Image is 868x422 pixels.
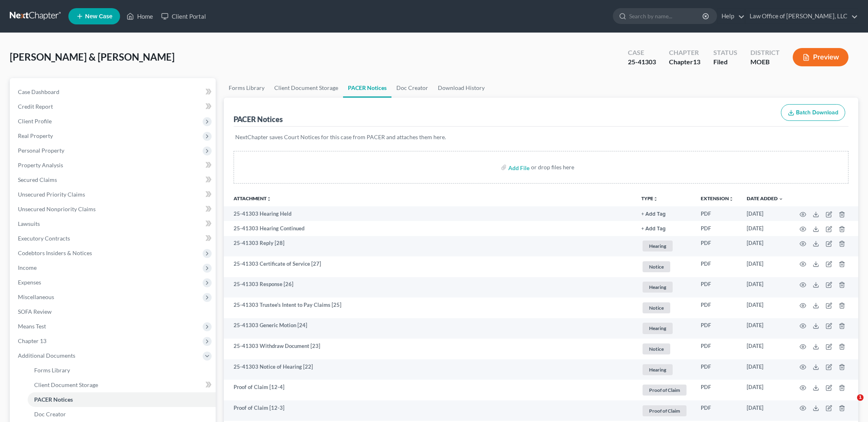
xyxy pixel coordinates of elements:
span: SOFA Review [18,308,52,315]
a: Property Analysis [11,158,216,173]
td: PDF [694,297,740,318]
a: PACER Notices [343,78,391,98]
span: New Case [85,13,112,20]
td: PDF [694,400,740,421]
button: Preview [793,48,848,66]
a: Forms Library [28,363,216,378]
button: + Add Tag [641,212,666,217]
span: Hearing [643,282,673,293]
iframe: Intercom live chat [840,394,860,414]
span: Codebtors Insiders & Notices [18,249,92,256]
a: Download History [433,78,490,98]
span: Client Document Storage [34,381,98,388]
td: 25-41303 Trustee's Intent to Pay Claims [25] [224,297,635,318]
a: + Add Tag [641,225,688,232]
span: Income [18,264,37,271]
td: Proof of Claim [12-4] [224,380,635,400]
span: Forms Library [34,367,70,374]
a: PACER Notices [28,392,216,407]
span: Proof of Claim [643,385,687,396]
div: Case [628,48,656,57]
span: Notice [643,261,670,272]
a: Lawsuits [11,216,216,231]
span: Real Property [18,132,53,139]
span: Notice [643,302,670,313]
span: Proof of Claim [643,405,687,416]
td: 25-41303 Notice of Hearing [22] [224,359,635,380]
div: Chapter [669,57,700,67]
a: Date Added expand_more [747,195,783,201]
div: Chapter [669,48,700,57]
a: Home [122,9,157,24]
div: Filed [713,57,737,67]
td: PDF [694,206,740,221]
td: PDF [694,236,740,257]
a: Proof of Claim [641,383,688,397]
p: NextChapter saves Court Notices for this case from PACER and attaches them here. [235,133,847,141]
td: PDF [694,318,740,339]
td: [DATE] [740,277,790,298]
a: Case Dashboard [11,85,216,99]
a: Proof of Claim [641,404,688,418]
span: Credit Report [18,103,53,110]
td: [DATE] [740,297,790,318]
a: Notice [641,342,688,356]
a: Credit Report [11,99,216,114]
span: Lawsuits [18,220,40,227]
span: Property Analysis [18,162,63,168]
a: Notice [641,301,688,315]
div: Status [713,48,737,57]
a: Law Office of [PERSON_NAME], LLC [746,9,858,24]
td: 25-41303 Generic Motion [24] [224,318,635,339]
span: Expenses [18,279,41,286]
input: Search by name... [629,9,704,24]
td: 25-41303 Response [26] [224,277,635,298]
td: [DATE] [740,318,790,339]
a: Unsecured Nonpriority Claims [11,202,216,216]
i: unfold_more [653,197,658,201]
div: MOEB [750,57,780,67]
span: Executory Contracts [18,235,70,242]
span: Secured Claims [18,176,57,183]
td: 25-41303 Hearing Continued [224,221,635,236]
a: Unsecured Priority Claims [11,187,216,202]
td: [DATE] [740,206,790,221]
td: PDF [694,339,740,359]
a: Hearing [641,239,688,253]
a: Forms Library [224,78,269,98]
a: Client Portal [157,9,210,24]
td: 25-41303 Reply [28] [224,236,635,257]
a: Hearing [641,280,688,294]
span: Batch Download [796,109,838,116]
span: Personal Property [18,147,64,154]
td: PDF [694,256,740,277]
span: Case Dashboard [18,88,59,95]
a: Secured Claims [11,173,216,187]
td: Proof of Claim [12-3] [224,400,635,421]
span: Hearing [643,241,673,251]
td: [DATE] [740,256,790,277]
td: [DATE] [740,339,790,359]
span: Hearing [643,364,673,375]
td: [DATE] [740,221,790,236]
span: Chapter 13 [18,337,46,344]
td: [DATE] [740,236,790,257]
span: [PERSON_NAME] & [PERSON_NAME] [10,51,175,63]
td: [DATE] [740,359,790,380]
a: Executory Contracts [11,231,216,246]
span: Hearing [643,323,673,334]
a: + Add Tag [641,210,688,218]
td: PDF [694,221,740,236]
a: Hearing [641,363,688,376]
span: 13 [693,58,700,66]
span: 1 [857,394,864,401]
a: Attachmentunfold_more [234,195,271,201]
a: Client Document Storage [28,378,216,392]
a: Doc Creator [28,407,216,422]
span: Means Test [18,323,46,330]
i: unfold_more [729,197,734,201]
td: 25-41303 Withdraw Document [23] [224,339,635,359]
span: Unsecured Nonpriority Claims [18,206,96,212]
span: Client Profile [18,118,52,125]
i: unfold_more [267,197,271,201]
